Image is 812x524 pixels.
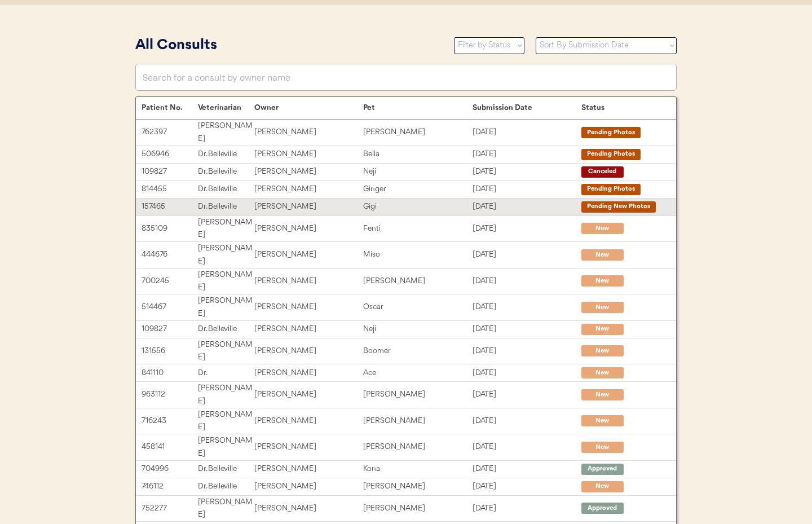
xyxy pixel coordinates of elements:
div: Pending Photos [587,184,635,194]
div: 131556 [142,345,198,358]
div: Dr. Belleville [198,463,254,475]
div: 700245 [142,275,198,288]
div: 458141 [142,441,198,453]
div: [PERSON_NAME] [254,248,363,261]
div: [PERSON_NAME] [198,434,254,460]
div: [DATE] [473,367,581,380]
div: 704996 [142,463,198,475]
div: [PERSON_NAME] [363,388,472,401]
div: 514467 [142,301,198,314]
div: Owner [254,103,363,112]
div: [PERSON_NAME] [254,463,363,475]
div: New [587,276,618,286]
div: Boomer [363,345,472,358]
div: Pending New Photos [587,202,650,212]
div: Ginger [363,183,472,196]
div: [PERSON_NAME] [363,441,472,453]
div: [PERSON_NAME] [254,367,363,380]
div: [PERSON_NAME] [198,338,254,364]
div: [PERSON_NAME] [198,382,254,408]
div: Dr. Belleville [198,183,254,196]
div: [PERSON_NAME] [254,183,363,196]
div: New [587,443,618,452]
div: [DATE] [473,148,581,161]
div: [PERSON_NAME] [363,480,472,493]
div: Kona [363,463,472,475]
div: [DATE] [473,301,581,314]
div: [DATE] [473,345,581,358]
div: Pet [363,103,472,112]
div: [PERSON_NAME] [254,148,363,161]
div: [DATE] [473,502,581,515]
div: [DATE] [473,222,581,235]
div: New [587,224,618,234]
div: 762397 [142,126,198,139]
div: New [587,482,618,491]
div: All Consults [135,35,443,56]
div: [DATE] [473,480,581,493]
div: [PERSON_NAME] [254,301,363,314]
div: Pending Photos [587,128,635,138]
div: [PERSON_NAME] [254,388,363,401]
div: Oscar [363,301,472,314]
div: [PERSON_NAME] [363,126,472,139]
div: Dr. Belleville [198,200,254,213]
div: [PERSON_NAME] [254,200,363,213]
div: [PERSON_NAME] [363,415,472,428]
div: [DATE] [473,415,581,428]
div: New [587,346,618,356]
div: 109827 [142,165,198,178]
div: Submission Date [473,103,581,112]
div: [PERSON_NAME] [254,502,363,515]
div: Canceled [587,167,618,177]
div: New [587,303,618,312]
div: [DATE] [473,183,581,196]
div: [PERSON_NAME] [254,441,363,453]
div: Dr. [198,367,254,380]
div: Bella [363,148,472,161]
div: [PERSON_NAME] [254,345,363,358]
div: Neji [363,165,472,178]
div: Gigi [363,200,472,213]
div: 716243 [142,415,198,428]
div: Patient No. [142,103,198,112]
div: Pending Photos [587,149,635,159]
div: 963112 [142,388,198,401]
div: 444676 [142,248,198,261]
div: 109827 [142,323,198,336]
div: [PERSON_NAME] [254,480,363,493]
div: 752277 [142,502,198,515]
div: [DATE] [473,323,581,336]
div: [PERSON_NAME] [254,415,363,428]
div: 835109 [142,222,198,235]
div: [PERSON_NAME] [198,408,254,434]
div: [DATE] [473,248,581,261]
div: New [587,416,618,426]
div: [DATE] [473,275,581,288]
div: [PERSON_NAME] [198,242,254,268]
div: Ace [363,367,472,380]
div: Neji [363,323,472,336]
div: [PERSON_NAME] [363,275,472,288]
div: [PERSON_NAME] [254,323,363,336]
div: Approved [587,504,618,513]
div: [PERSON_NAME] [254,275,363,288]
div: Miso [363,248,472,261]
div: [PERSON_NAME] [198,496,254,522]
div: [PERSON_NAME] [198,268,254,294]
div: [PERSON_NAME] [254,165,363,178]
div: Dr. Belleville [198,148,254,161]
div: Veterinarian [198,103,254,112]
div: [DATE] [473,165,581,178]
div: [PERSON_NAME] [254,222,363,235]
div: 841110 [142,367,198,380]
div: 506946 [142,148,198,161]
div: New [587,390,618,400]
div: [PERSON_NAME] [254,126,363,139]
div: Dr. Belleville [198,323,254,336]
div: [DATE] [473,463,581,475]
div: Fenti [363,222,472,235]
div: [DATE] [473,200,581,213]
div: 746112 [142,480,198,493]
div: 157465 [142,200,198,213]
